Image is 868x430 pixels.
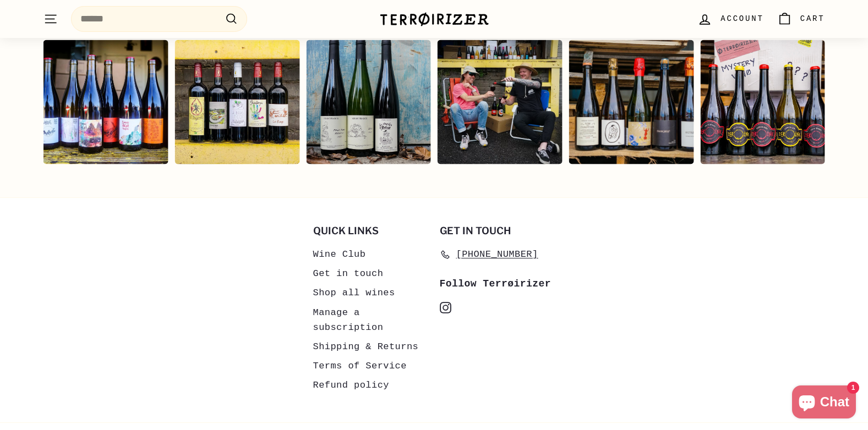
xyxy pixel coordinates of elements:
[440,225,555,236] h2: Get in touch
[440,276,555,292] div: Follow Terrøirizer
[313,264,384,283] a: Get in touch
[720,13,763,25] span: Account
[440,245,538,264] a: [PHONE_NUMBER]
[313,356,407,376] a: Terms of Service
[691,3,770,35] a: Account
[789,385,859,421] inbox-online-store-chat: Shopify online store chat
[306,40,431,164] div: Instagram post opens in a popup
[456,247,538,262] span: [PHONE_NUMBER]
[313,225,429,236] h2: Quick links
[174,40,299,164] div: Instagram post opens in a popup
[313,245,366,264] a: Wine Club
[43,40,168,164] div: Instagram post opens in a popup
[437,40,562,164] div: Instagram post opens in a popup
[569,40,694,164] div: Instagram post opens in a popup
[313,303,429,337] a: Manage a subscription
[700,40,825,164] div: Instagram post opens in a popup
[771,3,832,35] a: Cart
[313,337,419,356] a: Shipping & Returns
[313,376,389,395] a: Refund policy
[800,13,825,25] span: Cart
[313,283,395,302] a: Shop all wines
